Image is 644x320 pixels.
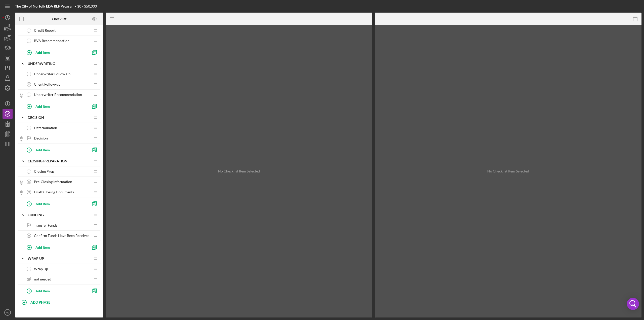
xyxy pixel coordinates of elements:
[23,145,88,155] button: Add Item
[34,93,82,97] span: Underwriter Recommendation
[34,277,51,281] span: not needed
[34,82,60,86] span: Client Follow-up
[34,126,57,130] span: Determination
[6,311,9,314] text: MJ
[28,213,91,217] div: Funding
[34,169,54,173] span: Closing Prep
[627,298,639,310] div: Open Intercom Messenger
[34,234,90,238] span: Confirm Funds Have Been Received
[34,136,48,140] span: Decision
[218,169,260,173] div: No Checklist Item Selected
[15,4,97,8] div: • $0 - $50,000
[34,190,74,194] span: Draft Closing Documents
[34,28,56,32] span: Credit Report
[52,17,66,21] b: Checklist
[89,13,100,25] button: Preview as
[23,199,88,209] button: Add Item
[28,234,30,237] tspan: 28
[3,307,13,317] button: MJ
[487,169,529,173] div: No Checklist Item Selected
[18,297,101,307] button: ADD PHASE
[35,242,50,252] div: Add Item
[35,145,50,155] div: Add Item
[23,101,88,111] button: Add Item
[23,286,88,296] button: Add Item
[34,180,72,184] span: Pre-Closing Information
[23,242,88,252] button: Add Item
[28,116,91,120] div: Decision
[28,83,30,86] tspan: 25
[23,47,88,57] button: Add Item
[28,62,91,66] div: Underwriting
[35,48,50,57] div: Add Item
[35,101,50,111] div: Add Item
[35,286,50,296] div: Add Item
[15,4,74,8] b: The City of Norfolk EDA RLF Program
[28,159,91,163] div: Closing Preparation
[28,181,30,183] tspan: 26
[35,199,50,208] div: Add Item
[28,257,91,261] div: Wrap Up
[34,223,57,227] span: Transfer Funds
[30,300,50,304] b: ADD PHASE
[28,191,30,193] tspan: 27
[34,72,70,76] span: Underwriter Follow Up
[34,267,48,271] span: Wrap Up
[34,39,69,43] span: BVA Recommendation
